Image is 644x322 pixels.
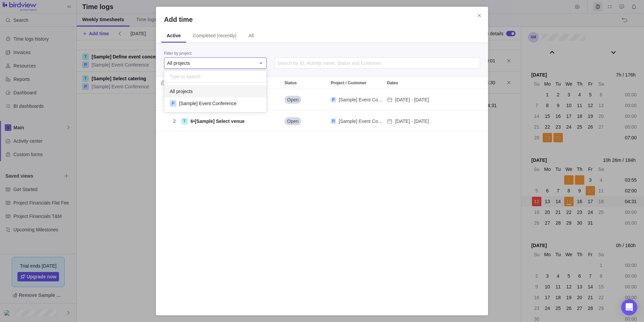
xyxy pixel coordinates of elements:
div: grid [164,83,266,112]
div: P [170,100,176,107]
span: All projects [167,60,190,66]
span: [Sample] Event Conference [179,100,236,107]
input: Type to search [164,71,266,83]
span: All projects [170,88,193,95]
